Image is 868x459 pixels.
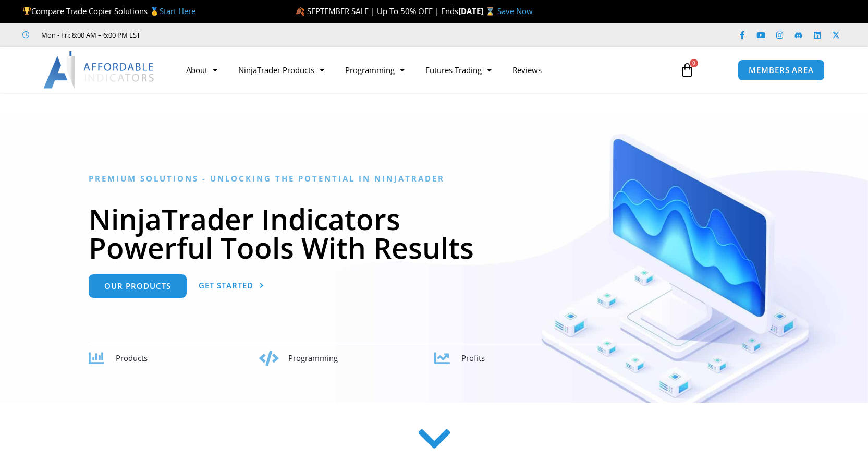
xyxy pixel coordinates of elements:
img: LogoAI | Affordable Indicators – NinjaTrader [43,51,155,89]
a: 0 [664,55,710,85]
a: Our Products [89,274,187,298]
a: Get Started [199,274,264,298]
span: Compare Trade Copier Solutions 🥇 [22,6,195,16]
strong: [DATE] ⌛ [458,6,497,16]
span: Get Started [199,282,253,289]
nav: Menu [176,58,668,82]
span: Products [116,353,148,363]
span: Our Products [104,282,171,290]
span: 0 [690,59,698,67]
a: Programming [335,58,415,82]
a: About [176,58,228,82]
span: Programming [288,353,338,363]
img: 🏆 [23,7,31,15]
h6: Premium Solutions - Unlocking the Potential in NinjaTrader [89,174,779,184]
a: Start Here [160,6,195,16]
a: Save Now [497,6,533,16]
iframe: Customer reviews powered by Trustpilot [155,30,311,40]
a: NinjaTrader Products [228,58,335,82]
span: Mon - Fri: 8:00 AM – 6:00 PM EST [39,29,140,41]
span: Profits [461,353,485,363]
span: 🍂 SEPTEMBER SALE | Up To 50% OFF | Ends [295,6,458,16]
span: MEMBERS AREA [749,66,814,74]
h1: NinjaTrader Indicators Powerful Tools With Results [89,204,779,262]
a: MEMBERS AREA [738,59,825,81]
a: Reviews [502,58,552,82]
a: Futures Trading [415,58,502,82]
